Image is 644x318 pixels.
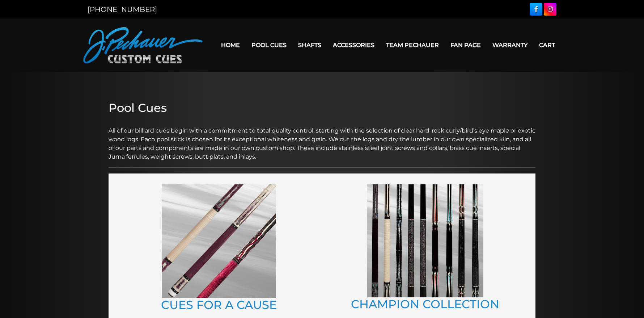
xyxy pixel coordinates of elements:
a: Home [215,36,246,54]
img: Pechauer Custom Cues [83,27,203,63]
a: Fan Page [445,36,487,54]
h2: Pool Cues [109,101,535,115]
a: CUES FOR A CAUSE [161,298,277,312]
a: CHAMPION COLLECTION [351,297,499,311]
p: All of our billiard cues begin with a commitment to total quality control, starting with the sele... [109,118,535,161]
a: Shafts [292,36,327,54]
a: [PHONE_NUMBER] [88,5,157,14]
a: Pool Cues [246,36,292,54]
a: Team Pechauer [380,36,445,54]
a: Cart [533,36,561,54]
a: Accessories [327,36,380,54]
a: Warranty [487,36,533,54]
